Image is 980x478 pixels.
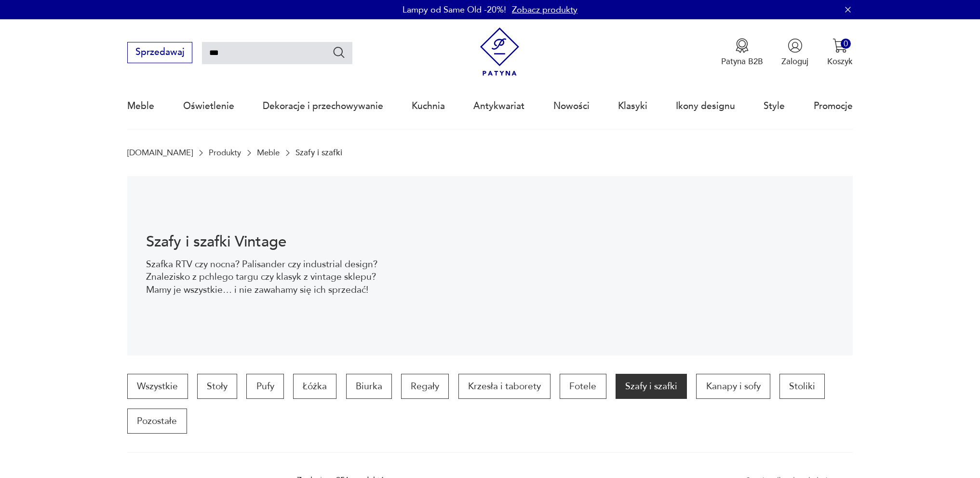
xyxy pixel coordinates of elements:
a: Style [764,84,785,128]
p: Patyna B2B [721,56,763,67]
img: Patyna - sklep z meblami i dekoracjami vintage [475,27,524,76]
p: Koszyk [827,56,853,67]
img: Ikona koszyka [832,38,847,53]
a: Meble [257,148,280,157]
a: Meble [127,84,154,128]
a: Oświetlenie [183,84,234,128]
a: Stoły [197,374,237,399]
h1: Szafy i szafki Vintage [146,235,399,249]
a: Nowości [553,84,590,128]
button: Zaloguj [781,38,808,67]
a: Dekoracje i przechowywanie [263,84,383,128]
a: Biurka [346,374,392,399]
a: Produkty [209,148,241,157]
a: Pufy [246,374,283,399]
a: Promocje [814,84,853,128]
a: Łóżka [293,374,336,399]
button: Sprzedawaj [127,42,192,63]
a: Sprzedawaj [127,49,192,57]
a: Ikona medaluPatyna B2B [721,38,763,67]
a: [DOMAIN_NAME] [127,148,193,157]
a: Ikony designu [676,84,735,128]
button: Patyna B2B [721,38,763,67]
a: Fotele [560,374,606,399]
a: Klasyki [618,84,647,128]
a: Szafy i szafki [616,374,687,399]
div: 0 [841,39,851,49]
img: Ikonka użytkownika [788,38,803,53]
button: Szukaj [332,45,346,59]
a: Kanapy i sofy [696,374,770,399]
a: Wszystkie [127,374,188,399]
p: Szafka RTV czy nocna? Palisander czy industrial design? Znalezisko z pchlego targu czy klasyk z v... [146,258,399,296]
p: Zaloguj [781,56,808,67]
a: Zobacz produkty [512,4,577,16]
a: Krzesła i taborety [458,374,550,399]
a: Kuchnia [412,84,445,128]
a: Pozostałe [127,409,187,434]
a: Stoliki [779,374,825,399]
a: Regały [401,374,449,399]
img: Ikona medalu [735,38,750,53]
button: 0Koszyk [827,38,853,67]
a: Antykwariat [473,84,524,128]
p: Lampy od Same Old -20%! [403,4,506,16]
p: Szafy i szafki [295,148,342,157]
